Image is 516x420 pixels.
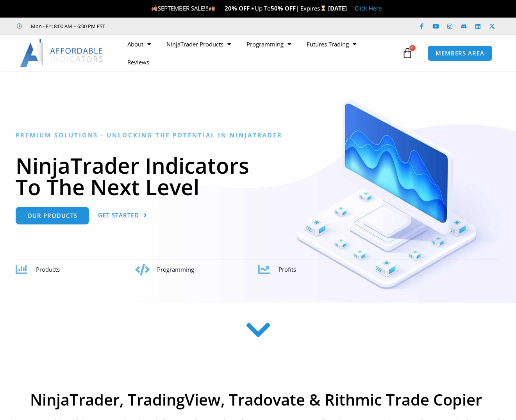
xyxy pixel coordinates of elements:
[27,213,77,219] span: Our Products
[436,50,484,56] span: MEMBERS AREA
[225,4,255,12] strong: 20% OFF +
[36,265,60,273] span: Products
[279,265,296,273] span: Profits
[20,39,104,67] img: LogoAI | Affordable Indicators – NinjaTrader
[159,35,239,53] a: NinjaTrader Products
[355,4,382,12] a: Click Here
[299,35,364,53] a: Futures Trading
[328,4,347,12] strong: [DATE]
[120,35,400,71] nav: Menu
[151,4,328,12] span: SEPTEMBER SALE!!! Up To | Expires
[271,4,296,12] strong: 50% OFF
[6,390,506,409] h2: NinjaTrader, TradingView, Tradovate & Rithmic Trade Copier
[320,5,326,11] img: ⌛
[29,21,105,31] span: Mon - Fri: 8:00 AM – 6:00 PM EST
[98,207,147,224] a: Get Started
[120,53,157,71] a: Reviews
[427,45,493,61] a: MEMBERS AREA
[239,35,299,53] a: Programming
[120,35,159,53] a: About
[209,5,215,11] img: 🍂
[157,265,194,273] span: Programming
[152,5,157,11] img: 🍂
[409,45,416,51] span: 0
[116,22,233,30] iframe: Customer reviews powered by Trustpilot
[98,212,139,218] span: Get Started
[16,132,500,139] h6: Premium Solutions - Unlocking the Potential in NinjaTrader
[390,42,425,64] a: 0
[16,155,500,198] h1: NinjaTrader Indicators To The Next Level
[16,207,89,224] a: Our Products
